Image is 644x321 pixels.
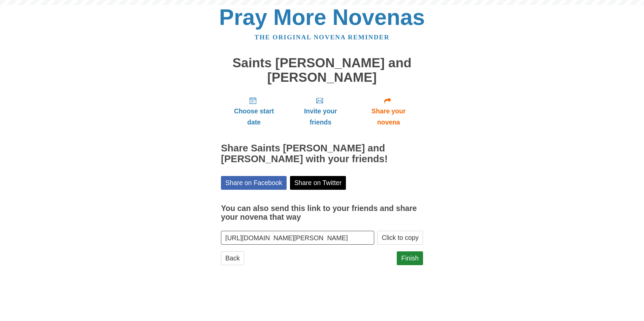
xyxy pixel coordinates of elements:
[397,251,423,265] a: Finish
[221,91,287,131] a: Choose start date
[221,251,244,265] a: Back
[221,204,423,221] h3: You can also send this link to your friends and share your novena that way
[354,91,423,131] a: Share your novena
[255,34,390,41] a: The original novena reminder
[287,91,354,131] a: Invite your friends
[221,176,287,190] a: Share on Facebook
[377,231,423,245] button: Click to copy
[294,106,347,128] span: Invite your friends
[361,106,416,128] span: Share your novena
[228,106,280,128] span: Choose start date
[290,176,346,190] a: Share on Twitter
[219,5,425,30] a: Pray More Novenas
[221,143,423,165] h2: Share Saints [PERSON_NAME] and [PERSON_NAME] with your friends!
[221,56,423,84] h1: Saints [PERSON_NAME] and [PERSON_NAME]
